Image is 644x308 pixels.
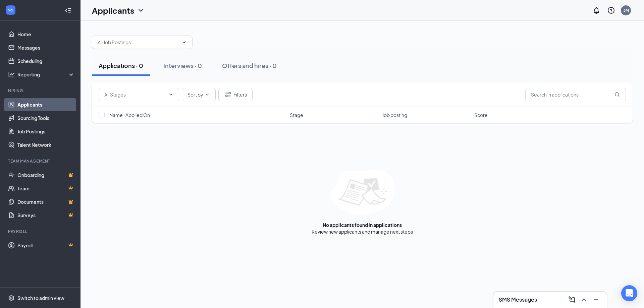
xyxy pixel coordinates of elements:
div: Reporting [17,71,75,78]
a: Applicants [17,98,75,111]
div: Interviews · 0 [163,61,202,70]
button: ChevronUp [579,294,589,305]
svg: ChevronDown [181,40,187,45]
a: Job Postings [17,125,75,138]
div: Team Management [8,158,73,164]
a: Sourcing Tools [17,111,75,125]
button: Minimize [591,294,601,305]
svg: MagnifyingGlass [614,92,620,97]
span: Job posting [382,112,407,118]
svg: Filter [224,90,232,99]
span: Name · Applied On [109,112,150,118]
div: Open Intercom Messenger [621,285,637,301]
svg: Notifications [592,6,600,14]
button: ComposeMessage [567,294,577,305]
a: PayrollCrown [17,239,75,252]
svg: Analysis [8,71,15,78]
a: Scheduling [17,54,75,68]
a: TeamCrown [17,182,75,195]
a: Messages [17,41,75,54]
svg: ChevronDown [205,92,210,97]
div: No applicants found in applications [323,222,402,228]
span: Stage [290,112,303,118]
div: Offers and hires · 0 [222,61,277,70]
input: All Stages [104,91,165,98]
span: Sort by [187,92,203,97]
div: 3M [623,7,629,13]
a: OnboardingCrown [17,168,75,182]
h1: Applicants [92,5,134,16]
div: Payroll [8,229,73,234]
div: Switch to admin view [17,295,64,301]
input: Search in applications [525,88,626,101]
a: Home [17,27,75,41]
svg: Settings [8,295,15,301]
svg: ComposeMessage [568,296,576,304]
a: DocumentsCrown [17,195,75,208]
svg: WorkstreamLogo [7,7,14,13]
div: Review new applicants and manage next steps [312,228,413,235]
button: Filter Filters [218,88,253,101]
svg: Collapse [65,7,71,14]
h3: SMS Messages [499,296,537,303]
div: Applications · 0 [99,61,143,70]
a: SurveysCrown [17,208,75,222]
a: Talent Network [17,138,75,151]
svg: ChevronDown [137,6,145,14]
img: empty-state [330,170,395,215]
div: Hiring [8,88,73,94]
svg: ChevronDown [168,92,173,97]
svg: Minimize [592,296,600,304]
svg: ChevronUp [580,296,588,304]
span: Score [474,112,488,118]
svg: QuestionInfo [607,6,615,14]
button: Sort byChevronDown [182,88,216,101]
input: All Job Postings [98,39,179,46]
